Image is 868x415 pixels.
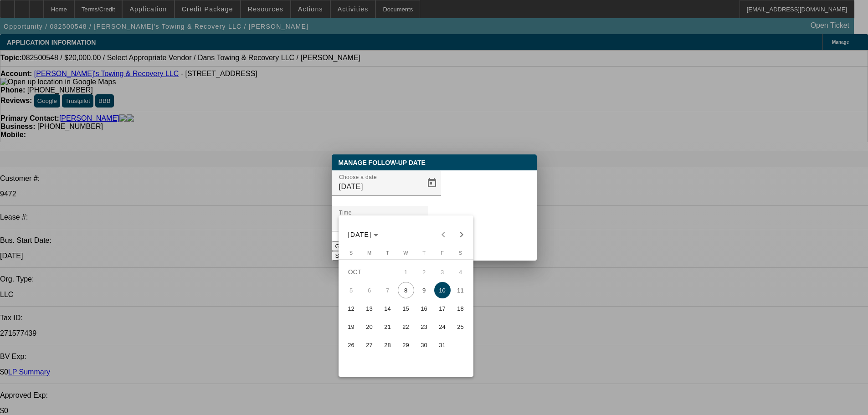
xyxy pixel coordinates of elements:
[379,281,397,299] button: October 7, 2025
[416,318,432,335] span: 23
[416,300,432,317] span: 16
[452,263,470,281] button: October 4, 2025
[434,300,451,317] span: 17
[434,337,451,353] span: 31
[397,281,415,299] button: October 8, 2025
[342,281,360,299] button: October 5, 2025
[416,264,432,280] span: 2
[343,318,360,335] span: 19
[459,250,462,256] span: S
[415,263,433,281] button: October 2, 2025
[452,318,470,336] button: October 25, 2025
[380,318,396,335] span: 21
[452,318,469,335] span: 25
[434,282,451,298] span: 10
[415,299,433,318] button: October 16, 2025
[434,318,451,335] span: 24
[397,299,415,318] button: October 15, 2025
[380,282,396,298] span: 7
[348,231,372,238] span: [DATE]
[367,250,371,256] span: M
[398,318,414,335] span: 22
[342,263,397,281] td: OCT
[380,300,396,317] span: 14
[452,282,469,298] span: 11
[433,263,452,281] button: October 3, 2025
[452,300,469,317] span: 18
[452,264,469,280] span: 4
[397,318,415,336] button: October 22, 2025
[349,250,353,256] span: S
[415,336,433,354] button: October 30, 2025
[342,299,360,318] button: October 12, 2025
[360,318,379,336] button: October 20, 2025
[398,300,414,317] span: 15
[416,337,432,353] span: 30
[415,281,433,299] button: October 9, 2025
[397,336,415,354] button: October 29, 2025
[397,263,415,281] button: October 1, 2025
[433,336,452,354] button: October 31, 2025
[360,299,379,318] button: October 13, 2025
[452,299,470,318] button: October 18, 2025
[360,336,379,354] button: October 27, 2025
[379,318,397,336] button: October 21, 2025
[433,299,452,318] button: October 17, 2025
[361,318,378,335] span: 20
[433,318,452,336] button: October 24, 2025
[360,281,379,299] button: October 6, 2025
[416,282,432,298] span: 9
[342,318,360,336] button: October 19, 2025
[398,337,414,353] span: 29
[361,300,378,317] span: 13
[433,281,452,299] button: October 10, 2025
[386,250,389,256] span: T
[379,336,397,354] button: October 28, 2025
[398,282,414,298] span: 8
[380,337,396,353] span: 28
[452,281,470,299] button: October 11, 2025
[403,250,408,256] span: W
[343,300,360,317] span: 12
[361,337,378,353] span: 27
[422,250,426,256] span: T
[343,337,360,353] span: 26
[342,336,360,354] button: October 26, 2025
[434,264,451,280] span: 3
[452,225,471,244] button: Next month
[344,226,382,243] button: Choose month and year
[379,299,397,318] button: October 14, 2025
[361,282,378,298] span: 6
[441,250,444,256] span: F
[343,282,360,298] span: 5
[415,318,433,336] button: October 23, 2025
[398,264,414,280] span: 1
